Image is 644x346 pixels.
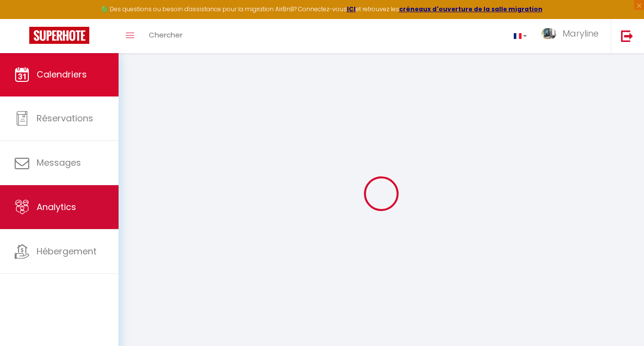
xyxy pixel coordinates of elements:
[37,245,97,257] span: Hébergement
[141,19,190,53] a: Chercher
[37,68,87,80] span: Calendriers
[37,156,81,169] span: Messages
[563,27,599,39] span: Maryline
[8,4,37,33] button: Ouvrir le widget de chat LiveChat
[542,28,556,39] img: ...
[347,5,356,13] a: ICI
[37,112,93,124] span: Réservations
[621,30,633,42] img: logout
[149,30,182,40] span: Chercher
[534,19,611,53] a: ... Maryline
[29,27,89,44] img: Super Booking
[37,201,76,213] span: Analytics
[399,5,543,13] a: créneaux d'ouverture de la salle migration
